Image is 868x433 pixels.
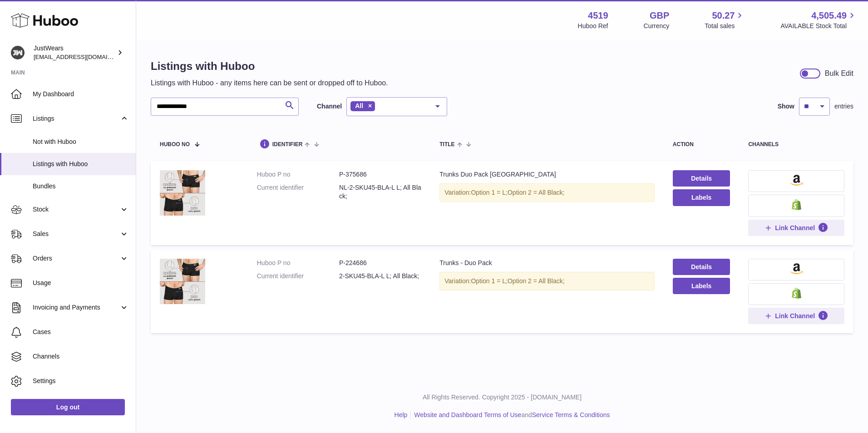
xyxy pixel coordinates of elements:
div: Bulk Edit [825,69,853,79]
span: Listings with Huboo [33,160,129,168]
span: Option 2 = All Black; [508,189,565,196]
span: Huboo no [160,142,190,148]
img: shopify-small.png [792,199,801,210]
span: title [439,142,454,148]
span: Settings [33,377,129,385]
span: Listings [33,114,119,123]
div: action [673,142,730,148]
a: 4,505.49 AVAILABLE Stock Total [780,10,857,30]
div: Huboo Ref [578,22,608,30]
span: All [355,102,363,109]
dd: P-375686 [339,170,421,179]
li: and [411,411,610,419]
a: 50.27 Total sales [705,10,745,30]
span: Channels [33,352,129,361]
button: Labels [673,189,730,206]
span: Total sales [705,22,745,30]
span: Link Channel [775,224,815,232]
span: My Dashboard [33,90,129,98]
span: Usage [33,279,129,287]
button: Labels [673,278,730,294]
span: identifier [272,142,303,148]
dt: Huboo P no [257,259,339,267]
dd: P-224686 [339,259,421,267]
div: Trunks - Duo Pack [439,259,655,267]
dd: 2-SKU45-BLA-L L; All Black; [339,272,421,280]
dt: Current identifier [257,272,339,280]
span: Bundles [33,182,129,191]
strong: 4519 [588,10,608,22]
img: internalAdmin-4519@internal.huboo.com [11,46,25,59]
h1: Listings with Huboo [151,59,388,74]
span: Link Channel [775,312,815,320]
img: amazon-small.png [790,175,803,186]
div: Trunks Duo Pack [GEOGRAPHIC_DATA] [439,170,655,179]
span: [EMAIL_ADDRESS][DOMAIN_NAME] [34,53,133,60]
div: Variation: [439,272,655,290]
a: Service Terms & Conditions [532,411,610,418]
span: Option 2 = All Black; [508,277,565,285]
img: shopify-small.png [792,288,801,299]
span: Option 1 = L; [471,277,508,285]
div: Variation: [439,183,655,202]
dt: Huboo P no [257,170,339,179]
p: Listings with Huboo - any items here can be sent or dropped off to Huboo. [151,78,388,88]
span: Cases [33,328,129,336]
span: Not with Huboo [33,138,129,146]
div: JustWears [34,44,115,61]
span: Orders [33,254,119,263]
dt: Current identifier [257,183,339,201]
button: Link Channel [748,220,844,236]
span: Stock [33,205,119,214]
span: entries [834,102,853,111]
span: 4,505.49 [811,10,847,22]
a: Details [673,170,730,187]
a: Details [673,259,730,275]
span: 50.27 [712,10,735,22]
img: Trunks - Duo Pack [160,259,205,304]
a: Log out [11,399,125,415]
span: Sales [33,230,119,238]
button: Link Channel [748,308,844,324]
span: AVAILABLE Stock Total [780,22,857,30]
label: Channel [317,102,342,111]
a: Help [395,411,408,418]
img: amazon-small.png [790,263,803,274]
span: Invoicing and Payments [33,303,119,312]
label: Show [778,102,794,111]
a: Website and Dashboard Terms of Use [414,411,521,418]
dd: NL-2-SKU45-BLA-L L; All Black; [339,183,421,201]
div: channels [748,142,844,148]
p: All Rights Reserved. Copyright 2025 - [DOMAIN_NAME] [143,393,861,402]
strong: GBP [650,10,669,22]
img: Trunks Duo Pack Europe [160,170,205,216]
span: Option 1 = L; [471,189,508,196]
div: Currency [644,22,670,30]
